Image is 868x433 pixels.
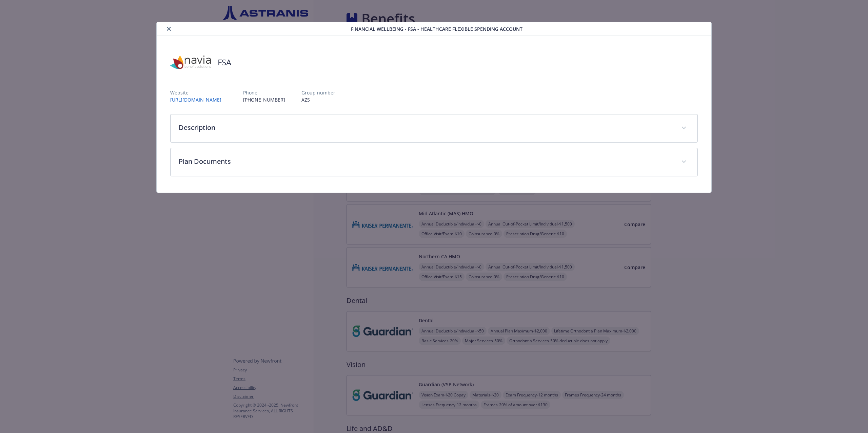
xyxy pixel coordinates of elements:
[87,22,781,193] div: details for plan Financial Wellbeing - FSA - Healthcare Flexible Spending Account
[170,52,211,72] img: Navia Benefit Solutions
[351,25,522,33] span: Financial Wellbeing - FSA - Healthcare Flexible Spending Account
[170,96,227,103] a: [URL][DOMAIN_NAME]
[243,89,285,96] p: Phone
[218,57,231,68] h2: FSA
[301,89,335,96] p: Group number
[243,96,285,103] p: [PHONE_NUMBER]
[179,123,673,133] p: Description
[171,114,697,142] div: Description
[179,156,673,167] p: Plan Documents
[301,96,335,103] p: AZS
[165,25,173,33] button: close
[171,148,697,176] div: Plan Documents
[170,89,227,96] p: Website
